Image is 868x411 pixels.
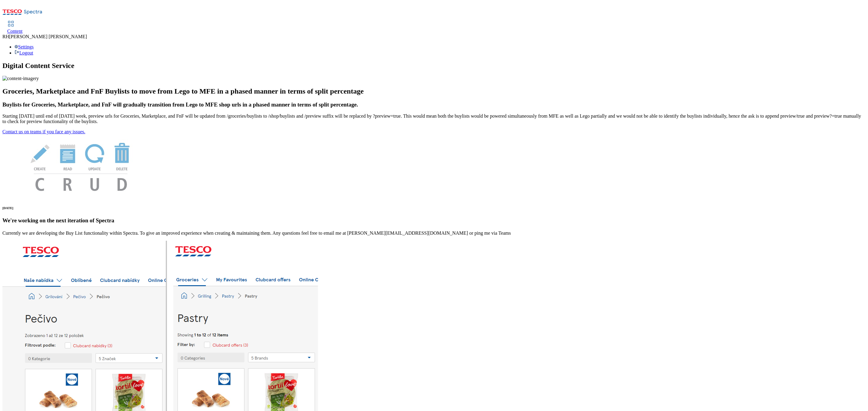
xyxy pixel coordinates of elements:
[2,129,85,134] a: Contact us on teams if you face any issues.
[2,113,866,124] p: Starting [DATE] until end of [DATE] week, preview urls for Groceries, Marketplace, and FnF will b...
[2,34,9,39] span: RH
[7,21,23,34] a: Content
[14,44,34,49] a: Settings
[2,87,866,95] h2: Groceries, Marketplace and FnF Buylists to move from Lego to MFE in a phased manner in terms of s...
[2,76,39,81] img: content-imagery
[2,134,159,197] img: News Image
[2,230,866,236] p: Currently we are developing the Buy List functionality within Spectra. To give an improved experi...
[2,62,866,70] h1: Digital Content Service
[2,101,866,108] h3: Buylists for Groceries, Marketplace, and FnF will gradually transition from Lego to MFE shop urls...
[7,29,23,34] span: Content
[2,217,866,224] h3: We're working on the next iteration of Spectra
[14,50,33,55] a: Logout
[9,34,87,39] span: [PERSON_NAME] [PERSON_NAME]
[2,206,866,210] h6: [DATE]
